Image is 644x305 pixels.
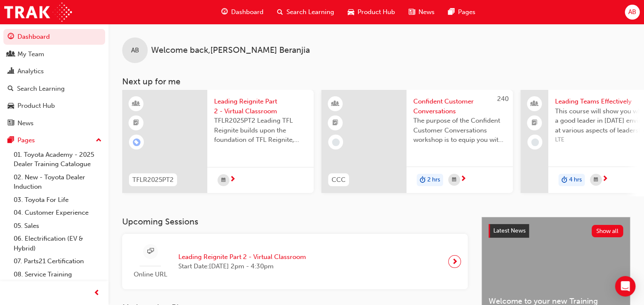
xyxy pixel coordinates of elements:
div: Open Intercom Messenger [615,276,635,296]
span: TFLR2025PT2 [132,175,174,185]
span: guage-icon [8,33,14,41]
span: The purpose of the Confident Customer Conversations workshop is to equip you with tools to commun... [413,116,506,145]
span: next-icon [602,176,608,183]
a: 03. Toyota For Life [10,193,105,207]
a: 04. Customer Experience [10,206,105,219]
span: Online URL [129,270,172,279]
div: Product Hub [17,101,55,111]
a: search-iconSearch Learning [270,3,341,21]
a: 01. Toyota Academy - 2025 Dealer Training Catalogue [10,148,105,171]
span: learningResourceType_INSTRUCTOR_LED-icon [332,98,338,109]
a: news-iconNews [402,3,441,21]
span: learningRecordVerb_ENROLL-icon [133,138,140,146]
span: car-icon [8,102,14,110]
button: AB [625,5,640,20]
span: 240 [497,95,509,103]
span: people-icon [532,98,538,109]
div: News [17,118,34,128]
span: calendar-icon [221,175,226,186]
span: next-icon [460,176,467,183]
span: 4 hrs [569,175,582,185]
span: learningResourceType_INSTRUCTOR_LED-icon [133,98,139,109]
span: AB [131,46,139,55]
span: chart-icon [8,68,14,75]
img: Trak [4,3,72,22]
div: Pages [17,135,35,145]
span: duration-icon [561,175,567,186]
a: 07. Parts21 Certification [10,255,105,268]
a: Product Hub [3,98,105,114]
span: CCC [332,175,346,185]
span: next-icon [229,176,236,184]
div: Search Learning [17,84,65,94]
span: Leading Reignite Part 2 - Virtual Classroom [178,252,306,262]
span: guage-icon [221,7,228,17]
a: 240CCCConfident Customer ConversationsThe purpose of the Confident Customer Conversations worksho... [321,90,513,193]
h3: Next up for me [109,77,644,86]
a: 08. Service Training [10,268,105,281]
span: Start Date: [DATE] 2pm - 4:30pm [178,262,306,271]
span: up-icon [96,135,102,146]
span: car-icon [348,7,354,17]
span: Search Learning [286,7,334,17]
span: Product Hub [358,7,395,17]
span: search-icon [277,7,283,17]
a: 02. New - Toyota Dealer Induction [10,171,105,193]
a: Analytics [3,63,105,79]
a: 06. Electrification (EV & Hybrid) [10,232,105,255]
a: TFLR2025PT2Leading Reignite Part 2 - Virtual ClassroomTFLR2025PT2 Leading TFL Reignite builds upo... [122,90,314,193]
a: pages-iconPages [441,3,482,21]
a: 05. Sales [10,219,105,233]
span: Leading Reignite Part 2 - Virtual Classroom [214,97,307,116]
h3: Upcoming Sessions [122,217,468,227]
span: calendar-icon [594,175,598,185]
span: Welcome back , [PERSON_NAME] Beranjia [151,46,310,55]
span: News [418,7,435,17]
span: news-icon [409,7,415,17]
a: News [3,115,105,131]
span: Confident Customer Conversations [413,97,506,116]
span: booktick-icon [532,118,538,129]
span: Pages [458,7,475,17]
span: duration-icon [420,175,426,186]
a: My Team [3,46,105,62]
a: Online URLLeading Reignite Part 2 - Virtual ClassroomStart Date:[DATE] 2pm - 4:30pm [129,241,461,283]
span: booktick-icon [133,118,139,129]
span: prev-icon [94,288,100,299]
span: TFLR2025PT2 Leading TFL Reignite builds upon the foundation of TFL Reignite, reaffirming our comm... [214,116,307,145]
a: guage-iconDashboard [215,3,270,21]
span: AB [628,7,636,17]
span: 2 hrs [427,175,440,185]
a: Latest NewsShow all [489,224,623,238]
a: Search Learning [3,81,105,97]
div: My Team [17,49,44,59]
span: Dashboard [231,7,263,17]
span: Latest News [493,227,526,234]
span: pages-icon [8,137,14,144]
span: calendar-icon [452,175,456,185]
a: Dashboard [3,29,105,45]
button: Show all [592,225,624,237]
span: search-icon [8,85,14,93]
a: car-iconProduct Hub [341,3,402,21]
span: news-icon [8,120,14,127]
button: Pages [3,132,105,148]
span: pages-icon [448,7,455,17]
span: sessionType_ONLINE_URL-icon [147,246,154,257]
a: 09. Technical Training [10,281,105,294]
span: people-icon [8,51,14,58]
span: learningRecordVerb_NONE-icon [332,138,340,146]
span: next-icon [452,256,458,268]
span: booktick-icon [332,118,338,129]
span: learningRecordVerb_NONE-icon [531,138,539,146]
div: Analytics [17,66,44,76]
button: DashboardMy TeamAnalyticsSearch LearningProduct HubNews [3,27,105,132]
